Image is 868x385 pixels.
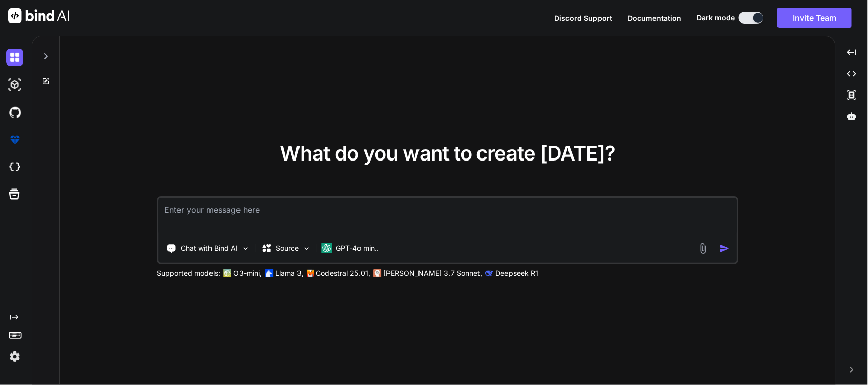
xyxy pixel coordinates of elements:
[6,76,23,93] img: darkAi-studio
[554,14,612,22] span: Discord Support
[276,243,300,253] p: Source
[627,14,681,22] span: Documentation
[276,268,304,278] p: Llama 3,
[496,268,539,278] p: Deepseek R1
[265,269,274,277] img: Llama2
[303,244,311,253] img: Pick Models
[280,141,616,166] span: What do you want to create [DATE]?
[6,131,23,148] img: premium
[157,268,221,278] p: Supported models:
[6,158,23,176] img: cloudideIcon
[242,244,250,253] img: Pick Tools
[6,49,23,66] img: darkChat
[719,243,730,254] img: icon
[777,8,852,28] button: Invite Team
[181,243,238,253] p: Chat with Bind AI
[234,268,262,278] p: O3-mini,
[6,104,23,121] img: githubDark
[224,269,232,277] img: GPT-4
[307,270,314,277] img: Mistral-AI
[554,13,612,23] button: Discord Support
[6,348,23,365] img: settings
[697,13,735,23] span: Dark mode
[8,8,69,23] img: Bind AI
[322,243,332,253] img: GPT-4o mini
[336,243,379,253] p: GPT-4o min..
[486,269,494,277] img: claude
[374,269,382,277] img: claude
[627,13,681,23] button: Documentation
[697,243,709,254] img: attachment
[316,268,371,278] p: Codestral 25.01,
[384,268,483,278] p: [PERSON_NAME] 3.7 Sonnet,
